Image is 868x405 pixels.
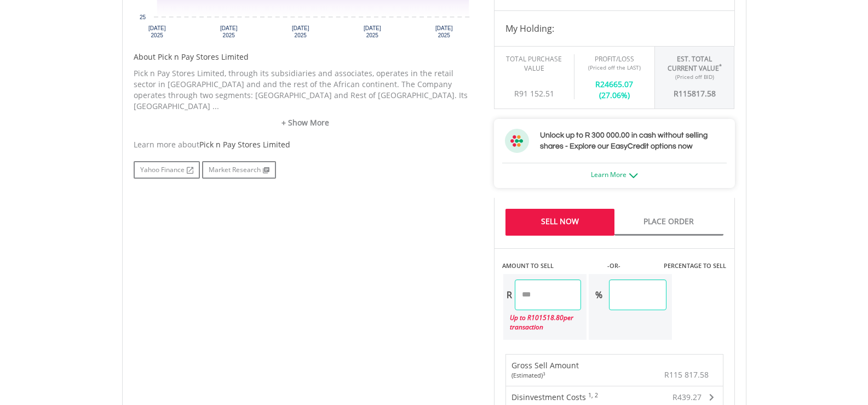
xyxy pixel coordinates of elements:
[672,392,702,402] span: R439.27
[679,88,716,99] span: 115817.58
[583,71,646,101] div: R
[599,79,634,100] span: 24665.07 (27.06%)
[511,371,579,380] div: (Estimated)
[531,313,564,322] span: 101518.80
[511,392,586,402] span: Disinvestment Costs
[664,369,709,380] span: R115 817.58
[502,261,554,270] label: AMOUNT TO SELL
[134,139,478,150] div: Learn more about
[591,170,638,179] a: Learn More
[435,25,453,38] text: [DATE] 2025
[629,173,638,178] img: ec-arrow-down.png
[364,25,381,38] text: [DATE] 2025
[503,54,566,73] div: Total Purchase Value
[134,117,478,128] a: + Show More
[583,64,646,71] div: (Priced off the LAST)
[505,129,529,153] img: ec-flower.svg
[202,161,276,179] a: Market Research
[199,139,290,150] span: Pick n Pay Stores Limited
[505,22,723,35] h4: My Holding:
[514,88,554,99] span: R91 152.51
[291,25,309,38] text: [DATE] 2025
[663,54,726,73] div: Est. Total Current Value
[614,209,723,236] a: Place Order
[540,130,724,152] h3: Unlock up to R 300 000.00 in cash without selling shares - Explore our EasyCredit options now
[503,279,515,310] div: R
[543,370,545,377] sup: 3
[607,261,620,270] label: -OR-
[134,161,200,179] a: Yahoo Finance
[148,25,165,38] text: [DATE] 2025
[505,209,614,236] a: Sell Now
[589,279,609,310] div: %
[134,68,478,112] p: Pick n Pay Stores Limited, through its subsidiaries and associates, operates in the retail sector...
[134,52,478,62] h5: About Pick n Pay Stores Limited
[663,81,726,99] div: R
[588,391,598,399] sup: 1, 2
[139,14,146,20] text: 25
[664,261,726,270] label: PERCENTAGE TO SELL
[583,54,646,64] div: Profit/Loss
[663,73,726,81] div: (Priced off BID)
[220,25,237,38] text: [DATE] 2025
[503,310,581,334] div: Up to R per transaction
[511,360,579,380] div: Gross Sell Amount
